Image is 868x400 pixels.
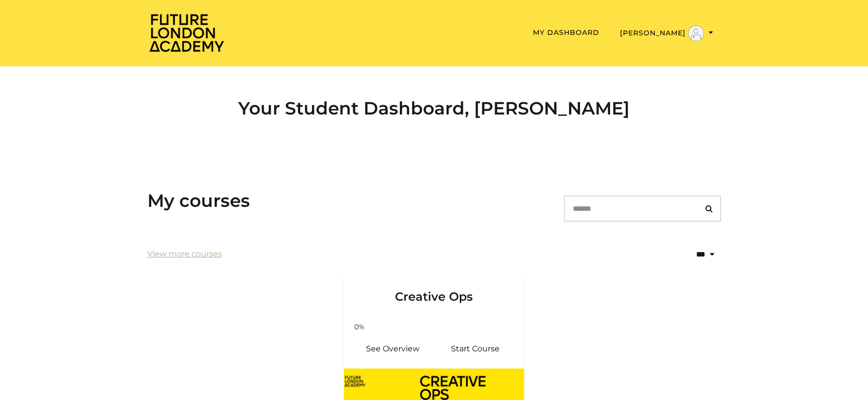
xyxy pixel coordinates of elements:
[147,98,721,119] h2: Your Student Dashboard, [PERSON_NAME]
[617,25,716,42] button: Toggle menu
[434,337,517,361] a: Creative Ops: Resume Course
[147,190,250,211] h3: My courses
[147,13,226,53] img: Home Page
[147,248,222,260] a: View more courses
[352,337,434,361] a: Creative Ops: See Overview
[356,274,513,304] h3: Creative Ops
[664,243,721,266] select: status
[348,322,371,332] span: 0%
[533,28,599,37] a: My Dashboard
[344,274,525,316] a: Creative Ops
